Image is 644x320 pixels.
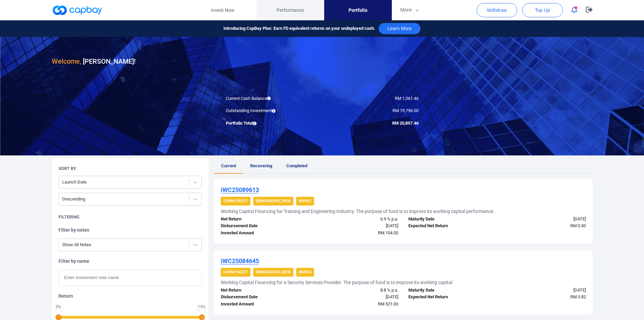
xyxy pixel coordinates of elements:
[216,294,310,301] div: Disbursement Date
[221,120,322,127] div: Portfolio Total
[309,222,403,230] div: [DATE]
[216,216,310,223] div: Net Return
[392,108,419,113] span: RM 19,796.00
[250,163,272,168] span: Recovering
[221,279,454,285] h5: Working Capital Financing for a Security Services Provider. The purpose of fund is to improve its...
[52,57,81,65] span: Welcome,
[403,216,497,223] div: Maturity Date
[58,227,202,233] h5: Filter by notes
[58,270,202,286] input: Enter investment note name
[570,223,586,228] span: RM 0.30
[277,6,304,14] span: Performance
[58,293,202,299] h5: Return
[570,294,586,299] span: RM 3.82
[403,294,497,301] div: Expected Net Return
[309,216,403,223] div: 6.9 % p.a.
[403,222,497,230] div: Expected Net Return
[198,305,206,309] div: 15 %
[58,214,79,220] h5: Filtering
[378,230,398,235] span: RM 104.00
[309,287,403,294] div: 8.8 % p.a.
[216,230,310,237] div: Invested Amount
[221,257,259,264] u: iWC25084645
[221,186,259,193] u: iWC25089613
[58,166,76,172] h5: Sort By
[395,96,419,101] span: RM 1,061.46
[221,208,495,214] h5: Working Capital Financing for Training and Engineering Industry. The purpose of fund is to improv...
[286,163,307,168] span: Completed
[216,301,310,308] div: Invested Amount
[403,287,497,294] div: Maturity Date
[392,121,419,126] span: RM 20,857.46
[256,199,291,203] strong: [DEMOGRAPHIC_DATA]
[378,301,398,306] span: RM 521.00
[497,216,591,223] div: [DATE]
[221,163,236,168] span: Current
[216,222,310,230] div: Disbursement Date
[309,294,403,301] div: [DATE]
[379,23,421,34] button: Learn More
[58,258,202,264] h5: Filter by name
[52,56,136,67] h3: [PERSON_NAME] !
[221,95,322,102] div: Current Cash Balance
[256,270,291,274] strong: [DEMOGRAPHIC_DATA]
[55,305,62,309] div: 0 %
[216,287,310,294] div: Net Return
[497,287,591,294] div: [DATE]
[522,3,563,17] button: Top Up
[535,7,550,14] span: Top Up
[477,3,517,17] button: Withdraw
[349,6,367,14] span: Portfolio
[223,270,248,274] strong: CapBay Select
[221,107,322,114] div: Outstanding Investment
[223,199,248,203] strong: CapBay Select
[223,25,375,32] span: Introducing CapBay Plus: Earn FD equivalent returns on your undeployed cash.
[299,199,311,203] strong: Invoice
[299,270,311,274] strong: Invoice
